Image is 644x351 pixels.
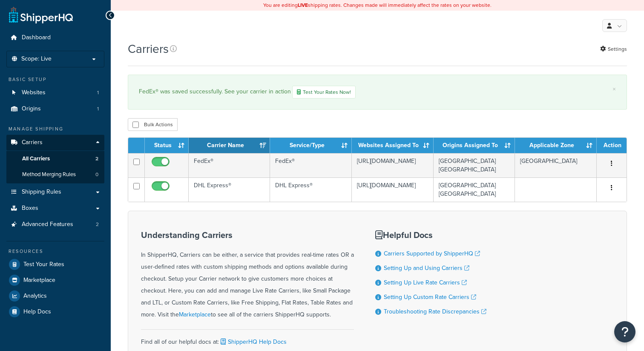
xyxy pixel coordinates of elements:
td: FedEx® [189,153,270,177]
span: Boxes [22,205,38,212]
span: 2 [96,221,99,228]
span: Websites [22,89,46,96]
span: 0 [95,171,98,178]
span: Help Docs [23,308,51,316]
div: In ShipperHQ, Carriers can be either, a service that provides real-time rates OR a user-defined r... [141,230,354,321]
a: Troubleshooting Rate Discrepancies [384,307,486,316]
span: 1 [97,89,99,96]
b: LIVE [298,1,308,9]
a: × [612,86,616,93]
td: [URL][DOMAIN_NAME] [352,177,434,202]
div: Resources [6,248,104,255]
a: Test Your Rates Now! [292,86,356,99]
a: Analytics [6,288,104,304]
a: Method Merging Rules 0 [6,167,104,183]
span: 1 [97,105,99,113]
a: Dashboard [6,30,104,46]
td: [GEOGRAPHIC_DATA] [515,153,597,177]
a: ShipperHQ Home [9,6,73,23]
li: All Carriers [6,151,104,167]
a: Carriers Supported by ShipperHQ [384,249,480,258]
a: Origins 1 [6,101,104,117]
a: Marketplace [6,273,104,288]
span: 2 [95,155,98,162]
a: Setting Up Live Rate Carriers [384,278,467,287]
li: Advanced Features [6,217,104,232]
th: Service/Type: activate to sort column ascending [270,138,351,153]
a: Marketplace [179,310,211,319]
span: Method Merging Rules [22,171,76,178]
th: Applicable Zone: activate to sort column ascending [515,138,597,153]
a: Setting Up and Using Carriers [384,264,469,273]
h3: Understanding Carriers [141,230,354,240]
button: Open Resource Center [614,321,635,342]
span: Marketplace [23,277,55,284]
th: Carrier Name: activate to sort column ascending [189,138,270,153]
td: [GEOGRAPHIC_DATA] [GEOGRAPHIC_DATA] [434,177,515,202]
a: Test Your Rates [6,257,104,272]
span: Analytics [23,293,47,300]
a: Setting Up Custom Rate Carriers [384,293,476,302]
h1: Carriers [128,41,169,57]
div: Find all of our helpful docs at: [141,329,354,348]
li: Carriers [6,135,104,183]
td: FedEx® [270,153,351,177]
button: Bulk Actions [128,118,178,131]
span: Test Your Rates [23,261,64,268]
div: FedEx® was saved successfully. See your carrier in action [139,86,616,99]
a: Settings [600,43,627,55]
a: Boxes [6,200,104,216]
td: [GEOGRAPHIC_DATA] [GEOGRAPHIC_DATA] [434,153,515,177]
a: Advanced Features 2 [6,217,104,232]
span: Carriers [22,139,43,146]
span: Shipping Rules [22,189,61,196]
li: Origins [6,101,104,117]
div: Basic Setup [6,76,104,83]
a: Help Docs [6,304,104,319]
a: All Carriers 2 [6,151,104,167]
td: [URL][DOMAIN_NAME] [352,153,434,177]
span: Advanced Features [22,221,73,228]
a: ShipperHQ Help Docs [219,337,287,346]
a: Carriers [6,135,104,151]
span: All Carriers [22,155,50,162]
span: Origins [22,105,41,113]
li: Method Merging Rules [6,167,104,183]
th: Origins Assigned To: activate to sort column ascending [434,138,515,153]
td: DHL Express® [270,177,351,202]
div: Manage Shipping [6,125,104,133]
h3: Helpful Docs [375,230,486,240]
th: Action [597,138,627,153]
th: Status: activate to sort column ascending [145,138,189,153]
li: Websites [6,85,104,101]
a: Shipping Rules [6,184,104,200]
th: Websites Assigned To: activate to sort column ascending [352,138,434,153]
span: Scope: Live [21,55,52,63]
td: DHL Express® [189,177,270,202]
span: Dashboard [22,34,51,41]
a: Websites 1 [6,85,104,101]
